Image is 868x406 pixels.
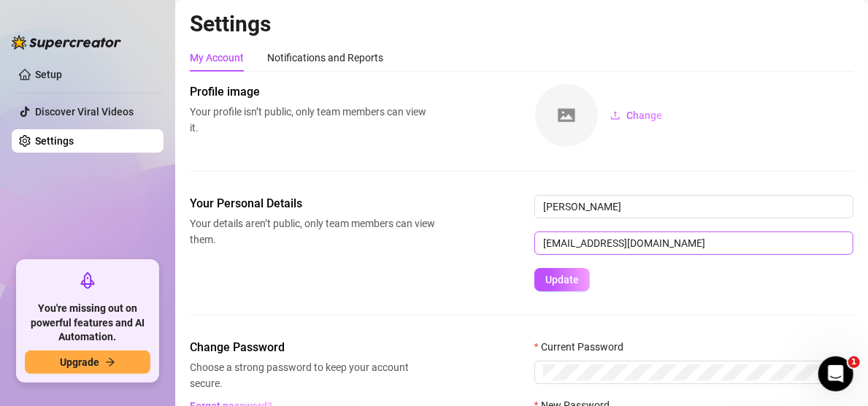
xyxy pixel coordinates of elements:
[35,69,62,80] a: Setup
[190,359,435,391] span: Choose a strong password to keep your account secure.
[190,215,435,248] span: Your details aren’t public, only team members can view them.
[35,106,134,118] a: Discover Viral Videos
[190,104,435,136] span: Your profile isn’t public, only team members can view it.
[545,274,579,286] span: Update
[267,50,383,66] div: Notifications and Reports
[534,195,853,218] input: Enter name
[626,110,662,121] span: Change
[599,104,674,127] button: Change
[190,195,435,212] span: Your Personal Details
[60,356,99,368] span: Upgrade
[610,110,621,120] span: upload
[543,364,820,380] input: Current Password
[190,10,853,38] h2: Settings
[535,84,598,147] img: square-placeholder.png
[534,339,633,355] label: Current Password
[534,231,853,255] input: Enter new email
[35,135,74,147] a: Settings
[190,83,435,101] span: Profile image
[105,357,115,367] span: arrow-right
[79,272,96,289] span: rocket
[190,50,244,66] div: My Account
[25,302,150,345] span: You're missing out on powerful features and AI Automation.
[25,351,150,374] button: Upgradearrow-right
[190,339,435,356] span: Change Password
[12,35,121,50] img: logo-BBDzfeDw.svg
[534,268,590,291] button: Update
[818,356,853,391] iframe: Intercom live chat
[848,356,860,368] span: 1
